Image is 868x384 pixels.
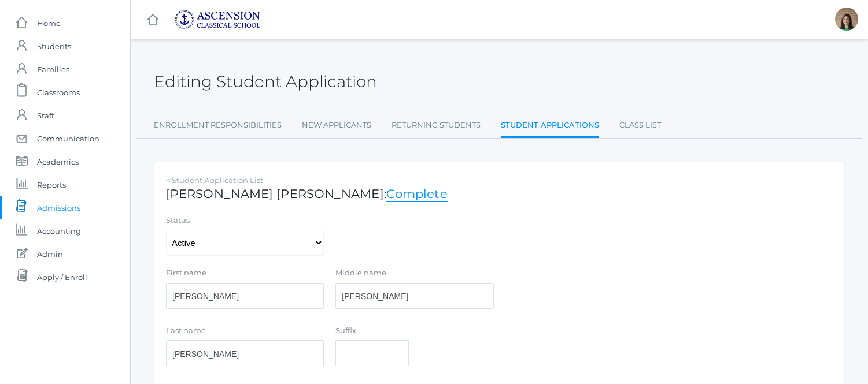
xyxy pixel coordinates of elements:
[37,81,80,104] span: Classrooms
[335,325,356,337] label: Suffix
[37,219,81,243] span: Accounting
[166,187,833,200] h1: [PERSON_NAME] [PERSON_NAME]
[166,325,206,337] label: Last name
[166,215,190,226] label: Status
[37,196,80,219] span: Admissions
[37,58,69,81] span: Families
[154,73,377,91] h2: Editing Student Application
[37,12,61,35] span: Home
[154,114,282,137] a: Enrollment Responsibilities
[384,187,448,202] span: :
[391,114,481,137] a: Returning Students
[501,114,599,139] a: Student Applications
[37,127,99,150] span: Communication
[335,267,386,279] label: Middle name
[37,243,63,266] span: Admin
[302,114,371,137] a: New Applicants
[37,35,71,58] span: Students
[619,114,661,137] a: Class List
[37,150,79,173] span: Academics
[386,187,448,202] a: Complete
[37,266,87,289] span: Apply / Enroll
[174,9,261,29] img: 2_ascension-logo-blue.jpg
[37,104,54,127] span: Staff
[835,8,858,31] div: Jenna Adams
[166,176,263,185] a: < Student Application List
[37,173,66,196] span: Reports
[166,267,206,279] label: First name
